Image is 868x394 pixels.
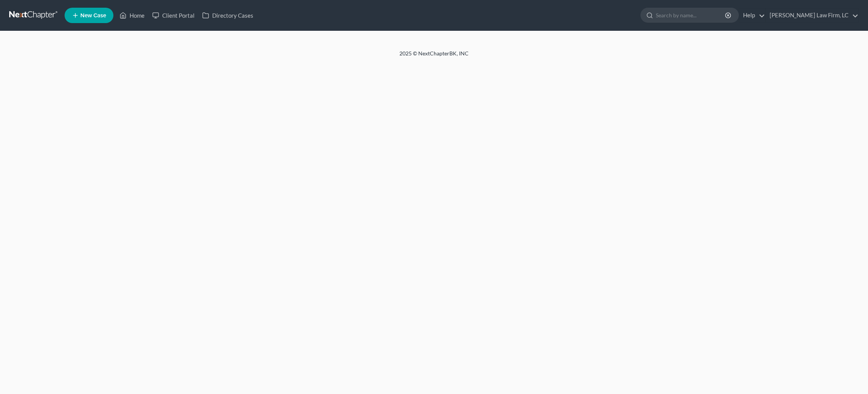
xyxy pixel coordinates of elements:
a: [PERSON_NAME] Law Firm, LC [766,8,858,22]
input: Search by name... [656,8,726,22]
a: Help [739,8,765,22]
a: Client Portal [148,8,198,22]
span: New Case [80,13,106,18]
a: Home [116,8,148,22]
div: 2025 © NextChapterBK, INC [215,50,653,63]
a: Directory Cases [198,8,257,22]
